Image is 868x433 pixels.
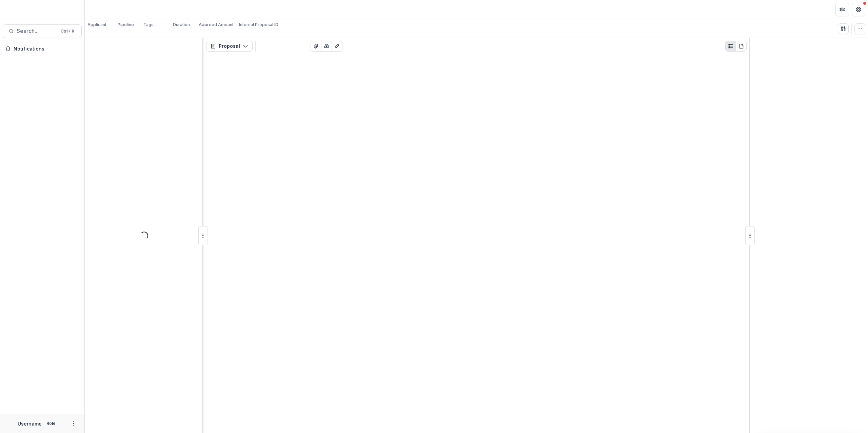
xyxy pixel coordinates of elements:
[311,41,321,52] button: View Attached Files
[143,22,154,28] p: Tags
[70,419,78,428] button: More
[725,41,736,52] button: Plaintext view
[118,22,134,28] p: Pipeline
[852,3,865,16] button: Get Help
[87,22,106,28] p: Applicant
[3,43,82,54] button: Notifications
[239,22,278,28] p: Internal Proposal ID
[3,24,82,38] button: Search...
[17,28,57,34] span: Search...
[14,46,79,52] span: Notifications
[199,22,234,28] p: Awarded Amount
[59,27,76,35] div: Ctrl + K
[44,420,58,427] p: Role
[835,3,849,16] button: Partners
[173,22,190,28] p: Duration
[736,41,747,52] button: PDF view
[18,420,42,427] p: Username
[206,41,253,52] button: Proposal
[332,41,342,52] button: Edit as form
